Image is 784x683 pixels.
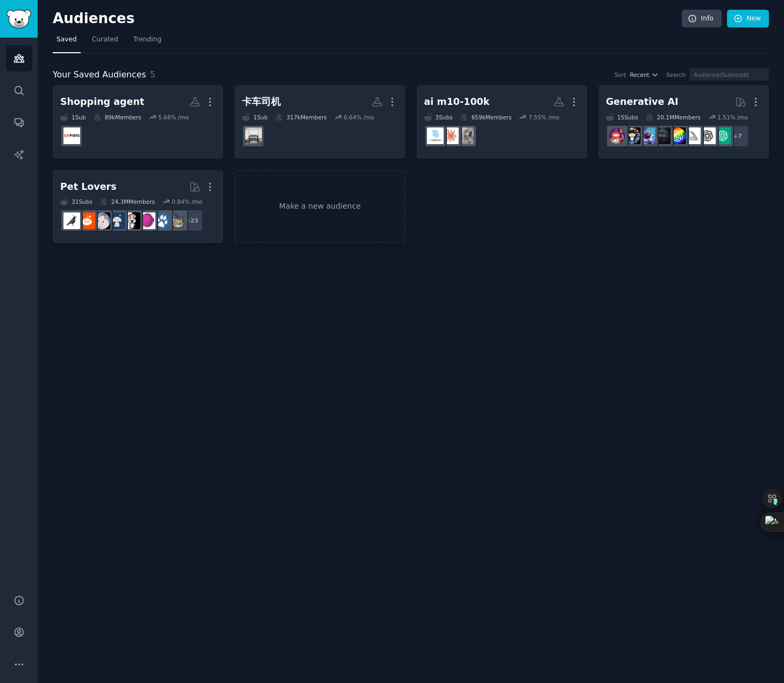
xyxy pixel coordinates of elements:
[717,113,748,121] div: 1.51 % /mo
[88,31,122,53] a: Curated
[245,127,262,144] img: Truckers
[615,71,626,79] div: Sort
[139,212,155,229] img: Aquariums
[130,31,165,53] a: Trending
[181,209,203,232] div: + 23
[609,127,625,144] img: dalle2
[53,85,223,159] a: Shopping agent1Sub89kMembers5.66% /moCNfans
[53,10,682,27] h2: Audiences
[63,212,80,229] img: birding
[682,10,722,28] a: Info
[53,31,81,53] a: Saved
[60,198,92,205] div: 31 Sub s
[60,180,117,194] div: Pet Lovers
[53,68,146,82] span: Your Saved Audiences
[56,35,77,45] span: Saved
[242,95,281,109] div: 卡车司机
[606,95,679,109] div: Generative AI
[654,127,671,144] img: weirddalle
[424,95,490,109] div: ai m10-100k
[109,212,125,229] img: dogswithjobs
[726,125,749,147] div: + 7
[53,170,223,244] a: Pet Lovers31Subs24.3MMembers0.84% /mo+23catsdogsAquariumsparrotsdogswithjobsRATSBeardedDragonsbir...
[689,68,769,81] input: Audience/Subreddit
[460,113,512,121] div: 659k Members
[79,212,95,229] img: BeardedDragons
[60,95,144,109] div: Shopping agent
[92,35,118,45] span: Curated
[275,113,327,121] div: 317k Members
[60,113,86,121] div: 1 Sub
[158,113,189,121] div: 5.66 % /mo
[234,85,405,159] a: 卡车司机1Sub317kMembers0.64% /moTruckers
[427,127,444,144] img: AiChatGPT
[639,127,655,144] img: StableDiffusion
[727,10,769,28] a: New
[100,198,155,205] div: 24.3M Members
[630,71,659,79] button: Recent
[133,35,161,45] span: Trending
[666,71,686,79] div: Search
[417,85,587,159] a: ai m10-100k3Subs659kMembers7.55% /moChatGPTCodingClaudeAIAiChatGPT
[124,212,140,229] img: parrots
[714,127,731,144] img: ChatGPT
[242,113,268,121] div: 1 Sub
[669,127,686,144] img: GPT3
[150,69,155,80] span: 5
[424,113,453,121] div: 3 Sub s
[94,212,110,229] img: RATS
[344,113,374,121] div: 0.64 % /mo
[94,113,141,121] div: 89k Members
[63,127,80,144] img: CNfans
[442,127,459,144] img: ClaudeAI
[234,170,405,244] a: Make a new audience
[699,127,716,144] img: OpenAI
[529,113,559,121] div: 7.55 % /mo
[646,113,701,121] div: 20.1M Members
[172,198,202,205] div: 0.84 % /mo
[606,113,638,121] div: 15 Sub s
[6,10,31,29] img: GummySearch logo
[624,127,640,144] img: aiArt
[154,212,170,229] img: dogs
[457,127,474,144] img: ChatGPTCoding
[684,127,701,144] img: midjourney
[630,71,649,79] span: Recent
[169,212,186,229] img: cats
[598,85,769,159] a: Generative AI15Subs20.1MMembers1.51% /mo+7ChatGPTOpenAImidjourneyGPT3weirddalleStableDiffusionaiA...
